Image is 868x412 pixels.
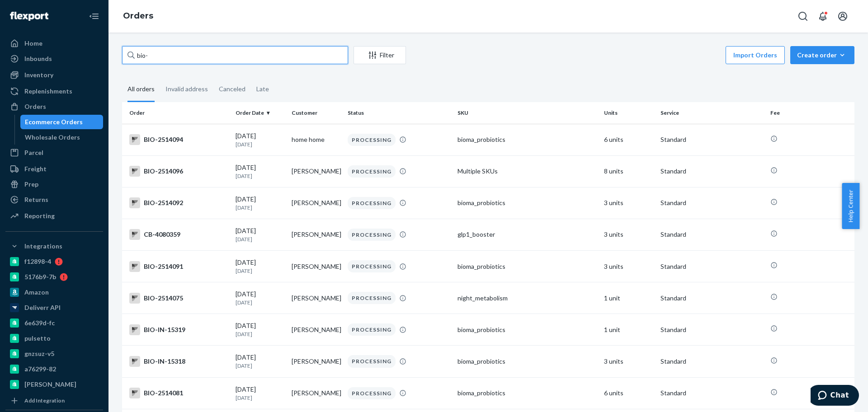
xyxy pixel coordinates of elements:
div: PROCESSING [348,260,396,272]
td: home home [288,124,344,155]
div: BIO-2514075 [129,293,228,304]
a: Inbounds [5,51,103,66]
td: [PERSON_NAME] [288,187,344,219]
a: Orders [123,11,153,21]
div: CB-4080359 [129,229,228,240]
a: f12898-4 [5,254,103,269]
button: Import Orders [726,46,785,64]
div: Wholesale Orders [25,133,80,142]
th: Service [657,102,767,124]
div: PROCESSING [348,229,396,241]
td: 6 units [600,124,656,155]
a: Ecommerce Orders [20,115,104,129]
a: a76299-82 [5,362,103,376]
div: PROCESSING [348,323,396,336]
p: [DATE] [236,362,284,370]
td: [PERSON_NAME] [288,346,344,377]
p: Standard [660,230,763,239]
td: [PERSON_NAME] [288,251,344,282]
a: Prep [5,177,103,192]
div: Home [24,39,42,48]
div: pulsetto [24,334,51,343]
div: BIO-2514081 [129,388,228,398]
a: 6e639d-fc [5,316,103,330]
div: Inbounds [24,54,52,63]
th: Order [122,102,232,124]
p: [DATE] [236,235,284,243]
a: Returns [5,192,103,207]
td: [PERSON_NAME] [288,282,344,314]
iframe: Opens a widget where you can chat to one of our agents [811,385,859,407]
div: bioma_probiotics [458,262,597,271]
div: Filter [354,51,406,60]
td: 3 units [600,251,656,282]
td: 8 units [600,155,656,187]
div: BIO-2514094 [129,134,228,145]
a: Freight [5,162,103,176]
p: [DATE] [236,394,284,402]
td: 1 unit [600,282,656,314]
p: [DATE] [236,140,284,148]
a: pulsetto [5,331,103,346]
div: bioma_probiotics [458,135,597,144]
td: 1 unit [600,314,656,346]
div: Integrations [24,242,62,251]
div: [DATE] [236,131,284,148]
div: Prep [24,180,38,189]
div: a76299-82 [24,365,56,374]
button: Integrations [5,239,103,253]
a: Amazon [5,285,103,300]
a: Parcel [5,145,103,160]
div: Replenishments [24,87,72,96]
div: 6e639d-fc [24,318,55,328]
div: Add Integration [24,397,65,404]
div: 5176b9-7b [24,272,56,281]
div: [PERSON_NAME] [24,380,76,389]
p: Standard [660,325,763,334]
th: Order Date [232,102,288,124]
input: Search orders [122,46,348,64]
div: Freight [24,164,47,173]
div: glp1_booster [458,230,597,239]
div: [DATE] [236,226,284,243]
div: Reporting [24,211,55,220]
p: [DATE] [236,267,284,275]
td: 3 units [600,187,656,219]
div: [DATE] [236,321,284,338]
div: bioma_probiotics [458,198,597,207]
th: SKU [454,102,600,124]
div: Create order [797,51,848,60]
td: [PERSON_NAME] [288,314,344,346]
button: Filter [354,46,406,64]
div: [DATE] [236,353,284,370]
div: night_metabolism [458,294,597,303]
p: Standard [660,262,763,271]
div: f12898-4 [24,257,51,266]
p: [DATE] [236,330,284,338]
td: [PERSON_NAME] [288,155,344,187]
td: 3 units [600,219,656,250]
th: Units [600,102,656,124]
div: bioma_probiotics [458,325,597,334]
a: Add Integration [5,395,103,406]
p: Standard [660,294,763,303]
div: Amazon [24,288,49,297]
p: Standard [660,135,763,144]
a: Replenishments [5,84,103,98]
div: Invalid address [165,77,208,101]
p: Standard [660,389,763,398]
div: bioma_probiotics [458,357,597,366]
a: Inventory [5,68,103,82]
div: Orders [24,102,46,111]
div: BIO-IN-15319 [129,324,228,335]
button: Create order [790,46,854,64]
div: BIO-2514092 [129,197,228,208]
a: [PERSON_NAME] [5,377,103,392]
div: BIO-2514091 [129,261,228,272]
div: BIO-IN-15318 [129,356,228,367]
p: [DATE] [236,172,284,180]
div: PROCESSING [348,165,396,178]
td: 6 units [600,377,656,409]
td: Multiple SKUs [454,155,600,187]
div: [DATE] [236,385,284,402]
